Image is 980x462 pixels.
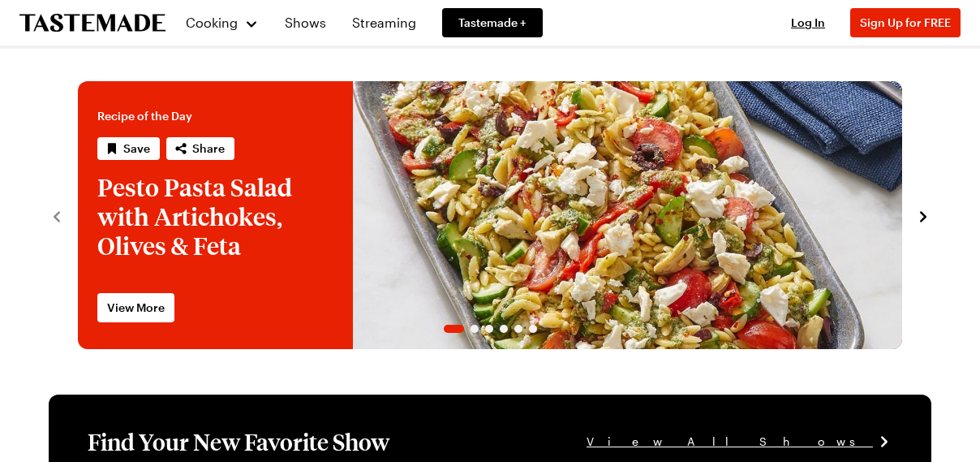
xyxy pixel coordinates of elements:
[500,325,508,333] span: Go to slide 4
[185,3,259,42] button: Cooking
[587,433,873,451] span: View All Shows
[78,81,902,349] div: 1 / 6
[791,15,825,29] span: Log In
[107,300,165,316] span: View More
[471,325,479,333] span: Go to slide 2
[587,433,892,451] a: View All Shows
[915,205,931,225] button: navigate to next item
[192,140,225,157] span: Share
[97,137,160,160] button: Save recipe
[850,8,961,37] button: Sign Up for FREE
[444,325,464,333] span: Go to slide 1
[186,15,238,30] span: Cooking
[860,15,951,29] span: Sign Up for FREE
[442,8,543,37] a: Tastemade +
[529,325,537,333] span: Go to slide 6
[97,293,174,322] a: View More
[485,325,493,333] span: Go to slide 3
[514,325,522,333] span: Go to slide 5
[166,137,234,160] button: Share
[123,140,150,157] span: Save
[49,205,65,225] button: navigate to previous item
[776,15,840,31] button: Log In
[458,15,527,31] span: Tastemade +
[88,427,389,456] h1: Find Your New Favorite Show
[19,14,165,32] a: To Tastemade Home Page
